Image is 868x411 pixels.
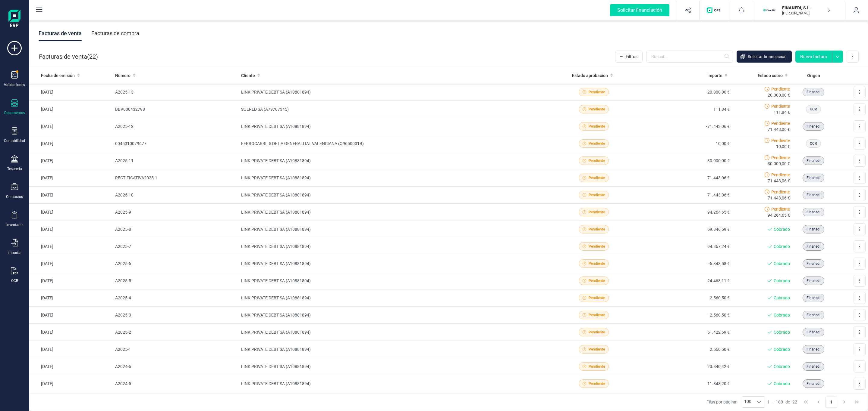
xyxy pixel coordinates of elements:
[603,1,677,20] button: Solicitar financiación
[41,73,75,79] span: Fecha de emisión
[807,89,820,95] span: Finanedi
[589,227,605,232] span: Pendiente
[239,392,548,409] td: LINK PRIVATE DEBT SA (A10881894)
[239,307,548,324] td: LINK PRIVATE DEBT SA (A10881894)
[807,312,820,318] span: Finanedi
[758,73,783,79] span: Estado cobro
[768,161,790,167] span: 30.000,00 €
[4,110,25,115] div: Documentos
[29,255,113,272] td: [DATE]
[774,329,790,335] span: Cobrado
[785,399,790,405] span: de
[640,169,732,187] td: 71.443,06 €
[795,51,832,63] button: Nueva factura
[640,392,732,409] td: 6.909,70 €
[589,312,605,318] span: Pendiente
[589,141,605,146] span: Pendiente
[239,84,548,101] td: LINK PRIVATE DEBT SA (A10881894)
[239,169,548,187] td: LINK PRIVATE DEBT SA (A10881894)
[113,169,239,187] td: RECTIFICATIVA2025-1
[29,238,113,255] td: [DATE]
[707,73,722,79] span: Importe
[771,172,790,178] span: Pendiente
[113,84,239,101] td: A2025-13
[589,175,605,181] span: Pendiente
[826,396,837,408] button: Page 1
[572,73,608,79] span: Estado aprobación
[29,118,113,135] td: [DATE]
[767,399,797,405] div: -
[113,204,239,221] td: A2025-9
[774,261,790,267] span: Cobrado
[8,10,20,29] img: Logo Finanedi
[91,26,139,41] div: Facturas de compra
[8,250,22,255] div: Importar
[610,4,669,16] div: Solicitar financiación
[29,169,113,187] td: [DATE]
[239,152,548,169] td: LINK PRIVATE DEBT SA (A10881894)
[89,52,96,61] span: 22
[239,187,548,204] td: LINK PRIVATE DEBT SA (A10881894)
[760,1,838,20] button: FIFINANEDI, S.L.[PERSON_NAME]
[807,381,820,386] span: Finanedi
[767,399,770,405] span: 1
[774,278,790,284] span: Cobrado
[29,358,113,375] td: [DATE]
[239,289,548,307] td: LINK PRIVATE DEBT SA (A10881894)
[807,175,820,181] span: Finanedi
[239,101,548,118] td: SOLRED SA (A79707345)
[113,375,239,392] td: A2024-5
[640,375,732,392] td: 11.848,20 €
[807,158,820,163] span: Finanedi
[113,221,239,238] td: A2025-8
[807,124,820,129] span: Finanedi
[807,209,820,215] span: Finanedi
[113,341,239,358] td: A2025-1
[771,138,790,144] span: Pendiente
[774,312,790,318] span: Cobrado
[39,51,98,63] div: Facturas de venta ( )
[768,195,790,201] span: 71.443,06 €
[771,206,790,212] span: Pendiente
[774,243,790,249] span: Cobrado
[703,1,726,20] button: Logo de OPS
[771,120,790,126] span: Pendiente
[774,226,790,232] span: Cobrado
[29,272,113,289] td: [DATE]
[29,152,113,169] td: [DATE]
[640,238,732,255] td: 94.367,24 €
[763,4,776,17] img: FI
[239,135,548,152] td: FERROCARRILS DE LA GENERALITAT VALENCIANA (Q9650001B)
[239,204,548,221] td: LINK PRIVATE DEBT SA (A10881894)
[640,118,732,135] td: -71.443,06 €
[113,152,239,169] td: A2025-11
[640,307,732,324] td: -2.560,50 €
[807,227,820,232] span: Finanedi
[640,272,732,289] td: 24.468,11 €
[589,278,605,283] span: Pendiente
[113,255,239,272] td: A2025-6
[113,289,239,307] td: A2025-4
[29,135,113,152] td: [DATE]
[4,138,25,143] div: Contabilidad
[115,73,131,79] span: Número
[807,347,820,352] span: Finanedi
[29,204,113,221] td: [DATE]
[239,375,548,392] td: LINK PRIVATE DEBT SA (A10881894)
[640,324,732,341] td: 51.422,59 €
[707,7,723,13] img: Logo de OPS
[776,144,790,150] span: 10,00 €
[774,363,790,369] span: Cobrado
[782,5,830,11] p: FINANEDI, S.L.
[810,107,817,112] span: OCR
[4,82,25,87] div: Validaciones
[29,324,113,341] td: [DATE]
[589,381,605,386] span: Pendiente
[589,107,605,112] span: Pendiente
[241,73,255,79] span: Cliente
[11,278,18,283] div: OCR
[29,289,113,307] td: [DATE]
[771,189,790,195] span: Pendiente
[113,101,239,118] td: BBV000432798
[589,124,605,129] span: Pendiente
